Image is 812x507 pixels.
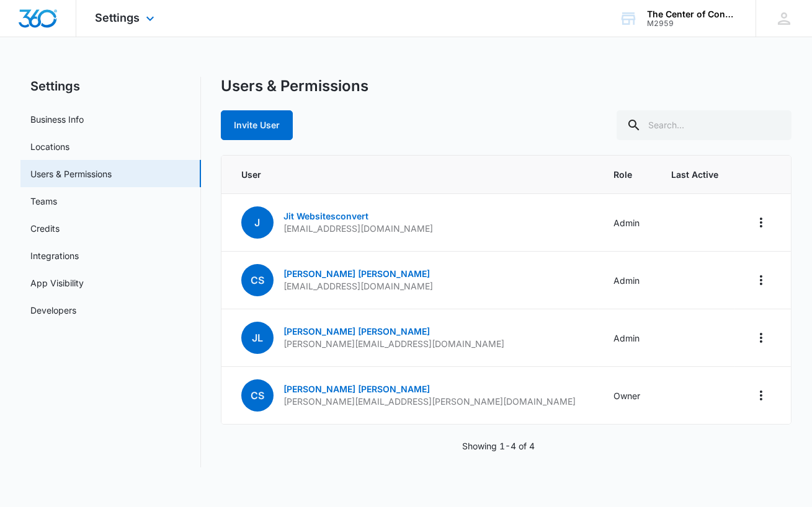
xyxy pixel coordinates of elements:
[241,218,274,228] a: J
[30,140,69,153] a: Locations
[617,110,792,140] input: Search...
[283,338,504,350] p: [PERSON_NAME][EMAIL_ADDRESS][DOMAIN_NAME]
[283,223,433,235] p: [EMAIL_ADDRESS][DOMAIN_NAME]
[241,168,584,181] span: User
[751,386,771,405] button: Actions
[751,213,771,232] button: Actions
[30,222,60,235] a: Credits
[283,280,433,293] p: [EMAIL_ADDRESS][DOMAIN_NAME]
[241,390,274,401] a: CS
[647,9,738,19] div: account name
[95,11,140,24] span: Settings
[283,211,368,221] a: Jit Websitesconvert
[599,309,656,367] td: Admin
[283,326,430,337] a: [PERSON_NAME] [PERSON_NAME]
[241,275,274,286] a: CS
[221,77,368,95] h1: Users & Permissions
[30,249,79,262] a: Integrations
[221,120,293,130] a: Invite User
[599,252,656,309] td: Admin
[30,113,84,126] a: Business Info
[751,328,771,348] button: Actions
[241,322,274,354] span: JL
[671,168,720,181] span: Last Active
[221,110,293,140] button: Invite User
[241,333,274,343] a: JL
[30,276,84,289] a: App Visibility
[647,19,738,28] div: account id
[30,195,57,208] a: Teams
[241,379,274,412] span: CS
[751,270,771,290] button: Actions
[599,367,656,425] td: Owner
[241,206,274,239] span: J
[30,167,112,180] a: Users & Permissions
[599,194,656,252] td: Admin
[613,168,641,181] span: Role
[241,264,274,296] span: CS
[30,304,76,317] a: Developers
[283,384,430,394] a: [PERSON_NAME] [PERSON_NAME]
[462,439,535,452] p: Showing 1-4 of 4
[20,77,201,95] h2: Settings
[283,395,576,408] p: [PERSON_NAME][EMAIL_ADDRESS][PERSON_NAME][DOMAIN_NAME]
[283,268,430,279] a: [PERSON_NAME] [PERSON_NAME]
